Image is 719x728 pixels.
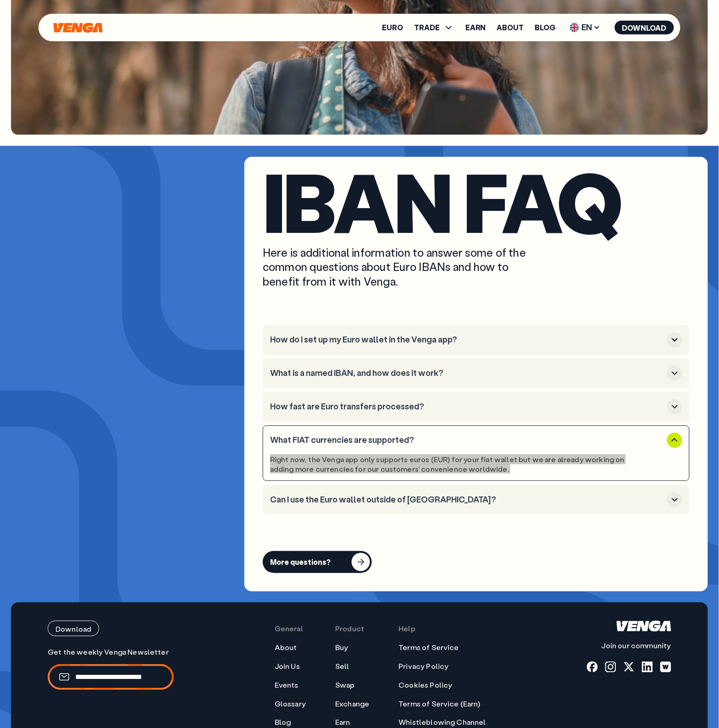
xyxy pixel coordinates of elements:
[270,495,664,505] h3: Can I use the Euro wallet outside of [GEOGRAPHIC_DATA]?
[335,717,350,727] a: Earn
[399,717,487,727] a: Whistleblowing Channel
[414,24,440,31] span: TRADE
[567,20,604,35] span: EN
[275,643,297,652] a: About
[465,24,486,31] a: Earn
[48,647,174,657] p: Get the weekly Venga Newsletter
[335,624,364,634] span: Product
[399,662,449,671] a: Privacy Policy
[270,557,331,567] div: More questions?
[535,24,556,31] a: Blog
[275,717,291,727] a: Blog
[270,366,682,381] button: What is a named IBAN, and how does it work?
[270,433,682,448] button: What FIAT currencies are supported?
[382,24,403,31] a: Euro
[263,166,690,236] h2: IBAN FAQ
[615,21,674,34] button: Download
[399,624,416,634] span: Help
[270,399,682,414] button: How fast are Euro transfers processed?
[48,621,99,636] button: Download
[587,641,671,651] p: Join our community
[335,699,369,709] a: Exchange
[263,245,542,288] p: Here is additional information to answer some of the common questions about Euro IBANs and how to...
[617,621,671,632] svg: Home
[497,24,524,31] a: About
[605,662,616,673] a: instagram
[642,662,653,673] a: linkedin
[624,662,635,673] a: x
[335,662,349,671] a: Sell
[587,662,598,673] a: fb
[270,455,631,474] div: Right now, the Venga app only supports euros (EUR) for your fiat wallet but we are already workin...
[270,335,664,345] h3: How do I set up my Euro wallet in the Venga app?
[414,22,454,33] span: TRADE
[335,643,348,652] a: Buy
[275,699,306,709] a: Glossary
[660,662,671,673] a: warpcast
[52,22,104,33] svg: Home
[399,680,453,690] a: Cookies Policy
[270,435,664,445] h3: What FIAT currencies are supported?
[275,680,299,690] a: Events
[270,402,664,412] h3: How fast are Euro transfers processed?
[399,699,481,709] a: Terms of Service (Earn)
[570,23,579,32] img: flag-uk
[335,680,355,690] a: Swap
[270,332,682,347] button: How do I set up my Euro wallet in the Venga app?
[399,643,459,652] a: Terms of Service
[275,624,303,634] span: General
[270,368,664,378] h3: What is a named IBAN, and how does it work?
[48,621,174,636] a: Download
[263,551,372,573] button: More questions?
[270,492,682,507] button: Can I use the Euro wallet outside of [GEOGRAPHIC_DATA]?
[275,662,300,671] a: Join Us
